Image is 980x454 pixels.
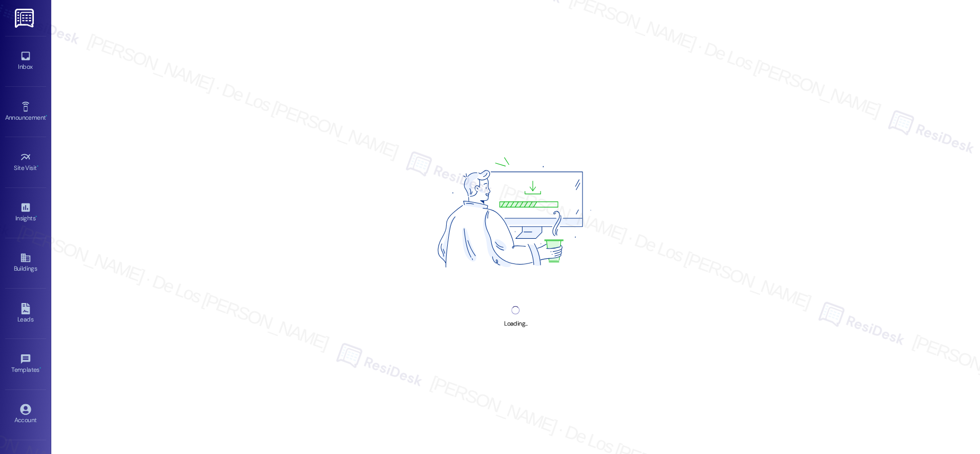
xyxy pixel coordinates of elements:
[5,249,46,277] a: Buildings
[37,163,38,170] span: •
[46,112,47,120] span: •
[5,47,46,75] a: Inbox
[5,199,46,226] a: Insights •
[5,148,46,176] a: Site Visit •
[5,350,46,378] a: Templates •
[5,300,46,328] a: Leads
[39,365,41,372] span: •
[35,213,37,220] span: •
[5,401,46,428] a: Account
[504,318,527,329] div: Loading...
[15,9,36,28] img: ResiDesk Logo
